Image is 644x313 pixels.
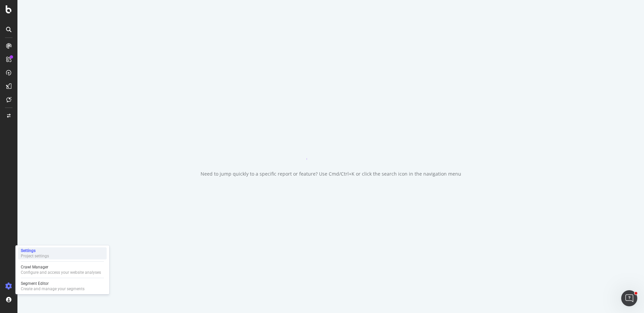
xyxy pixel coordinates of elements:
iframe: Intercom live chat [621,290,637,306]
a: Crawl ManagerConfigure and access your website analyses [18,264,107,276]
div: Create and manage your segments [21,286,85,292]
div: Project settings [21,253,49,259]
div: animation [307,136,355,160]
div: Settings [21,248,49,253]
a: Segment EditorCreate and manage your segments [18,280,107,292]
div: Need to jump quickly to a specific report or feature? Use Cmd/Ctrl+K or click the search icon in ... [201,171,461,177]
div: Configure and access your website analyses [21,270,101,275]
div: Segment Editor [21,281,85,286]
div: Crawl Manager [21,264,101,270]
a: SettingsProject settings [18,247,107,259]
